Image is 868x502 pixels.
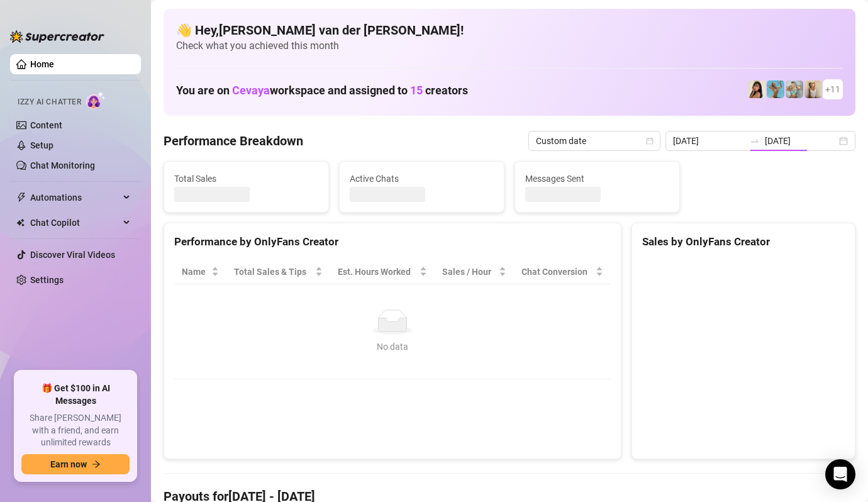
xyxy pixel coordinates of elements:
span: Cevaya [232,84,270,97]
h4: Performance Breakdown [164,132,303,150]
div: Est. Hours Worked [338,265,417,279]
a: Settings [30,275,64,285]
span: Sales / Hour [442,265,496,279]
a: Discover Viral Videos [30,250,115,260]
th: Chat Conversion [514,260,611,284]
span: Messages Sent [525,172,669,186]
th: Name [174,260,226,284]
img: Megan [804,81,822,98]
img: AI Chatter [86,91,106,109]
input: Start date [673,134,745,148]
input: End date [765,134,837,148]
span: 15 [410,84,423,97]
span: Check what you achieved this month [176,39,843,53]
a: Home [30,59,54,69]
h1: You are on workspace and assigned to creators [176,84,468,98]
span: calendar [646,137,654,145]
div: Open Intercom Messenger [825,459,855,489]
span: Custom date [536,131,653,150]
img: logo-BBDzfeDw.svg [10,30,104,43]
span: Earn now [50,459,87,469]
span: Chat Conversion [521,265,593,279]
span: Share [PERSON_NAME] with a friend, and earn unlimited rewards [21,412,130,449]
span: Total Sales [174,172,318,186]
span: Automations [30,187,120,208]
span: thunderbolt [16,192,26,203]
span: Total Sales & Tips [234,265,313,279]
span: swap-right [750,136,760,146]
span: Name [182,265,209,279]
a: Content [30,120,62,130]
span: Chat Copilot [30,213,120,233]
img: Chat Copilot [16,218,25,227]
th: Sales / Hour [435,260,514,284]
span: + 11 [825,82,840,96]
span: 🎁 Get $100 in AI Messages [21,382,130,407]
img: Tokyo [748,81,765,98]
span: Active Chats [350,172,494,186]
a: Setup [30,140,53,150]
button: Earn nowarrow-right [21,454,130,474]
span: Izzy AI Chatter [18,96,81,108]
span: arrow-right [92,460,101,469]
img: Olivia [786,81,803,98]
a: Chat Monitoring [30,160,95,170]
h4: 👋 Hey, [PERSON_NAME] van der [PERSON_NAME] ! [176,21,843,39]
div: Performance by OnlyFans Creator [174,233,611,250]
div: Sales by OnlyFans Creator [642,233,845,250]
span: to [750,136,760,146]
div: No data [187,340,598,354]
img: Dominis [767,81,784,98]
th: Total Sales & Tips [226,260,330,284]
